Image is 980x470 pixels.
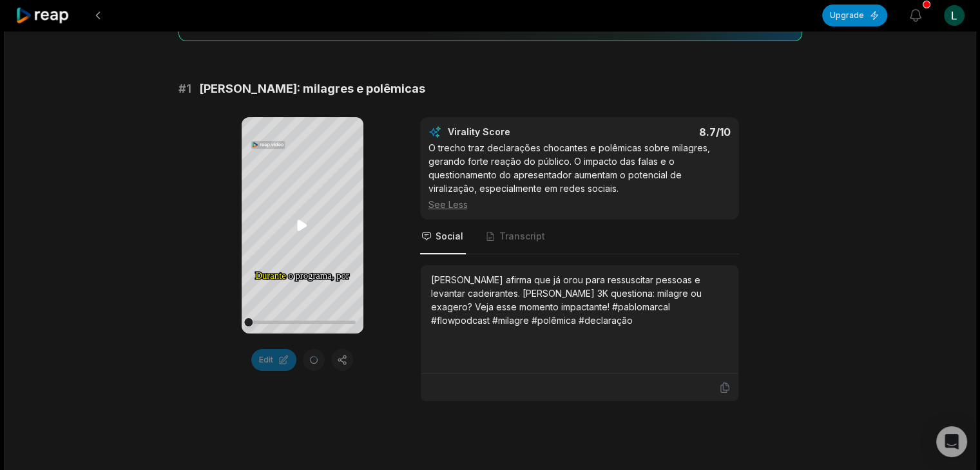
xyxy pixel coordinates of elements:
nav: Tabs [420,220,739,254]
div: Open Intercom Messenger [936,426,967,457]
div: Virality Score [448,126,586,138]
span: # 1 [178,80,191,98]
div: See Less [428,198,731,211]
div: [PERSON_NAME] afirma que já orou para ressuscitar pessoas e levantar cadeirantes. [PERSON_NAME] 3... [431,273,728,327]
button: Upgrade [822,5,887,26]
span: Social [436,230,463,243]
span: Transcript [499,230,545,243]
div: O trecho traz declarações chocantes e polêmicas sobre milagres, gerando forte reação do público. ... [428,141,731,211]
div: 8.7 /10 [592,126,731,138]
span: [PERSON_NAME]: milagres e polêmicas [199,80,425,98]
button: Edit [251,349,296,371]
